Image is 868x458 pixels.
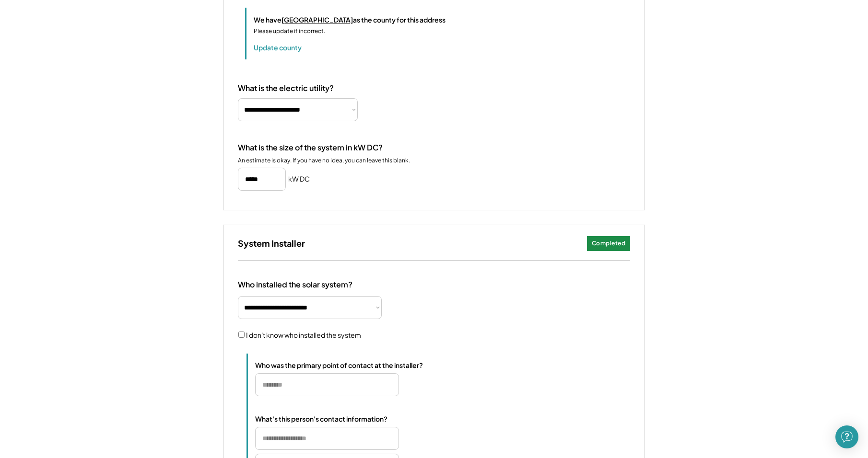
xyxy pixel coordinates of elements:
[255,414,387,423] div: What's this person's contact information?
[238,157,410,164] div: An estimate is okay. If you have no idea, you can leave this blank.
[592,240,626,248] div: Completed
[255,361,423,369] div: Who was the primary point of contact at the installer?
[254,43,302,52] button: Update county
[246,331,361,339] label: I don't know who installed the system
[835,425,858,448] div: Open Intercom Messenger
[238,280,352,290] div: Who installed the solar system?
[254,27,325,35] div: Please update if incorrect.
[282,15,353,24] u: [GEOGRAPHIC_DATA]
[238,143,383,153] div: What is the size of the system in kW DC?
[288,174,310,184] h5: kW DC
[238,238,305,249] h3: System Installer
[254,15,446,25] div: We have as the county for this address
[238,83,334,93] div: What is the electric utility?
